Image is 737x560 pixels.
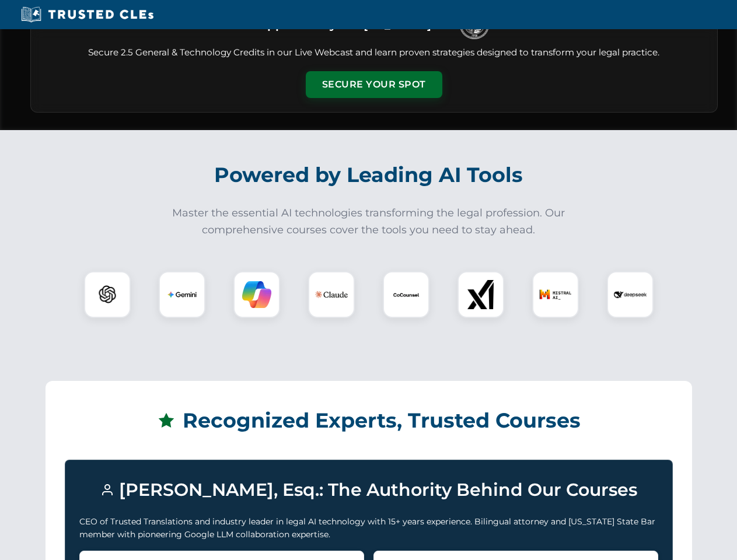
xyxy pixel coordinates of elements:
[532,271,579,318] div: Mistral AI
[466,280,495,309] img: xAI Logo
[46,155,692,195] h2: Powered by Leading AI Tools
[392,280,421,309] img: CoCounsel Logo
[242,280,271,309] img: Copilot Logo
[306,71,442,98] button: Secure Your Spot
[79,474,658,506] h3: [PERSON_NAME], Esq.: The Authority Behind Our Courses
[457,271,504,318] div: xAI
[233,271,280,318] div: Copilot
[65,400,673,441] h2: Recognized Experts, Trusted Courses
[167,280,197,309] img: Gemini Logo
[159,271,205,318] div: Gemini
[315,278,348,311] img: Claude Logo
[45,46,703,60] p: Secure 2.5 General & Technology Credits in our Live Webcast and learn proven strategies designed ...
[165,205,573,239] p: Master the essential AI technologies transforming the legal profession. Our comprehensive courses...
[79,515,658,541] p: CEO of Trusted Translations and industry leader in legal AI technology with 15+ years experience....
[383,271,429,318] div: CoCounsel
[18,6,157,23] img: Trusted CLEs
[308,271,355,318] div: Claude
[539,278,572,311] img: Mistral AI Logo
[84,271,131,318] div: ChatGPT
[607,271,654,318] div: DeepSeek
[614,278,647,311] img: DeepSeek Logo
[90,278,124,311] img: ChatGPT Logo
